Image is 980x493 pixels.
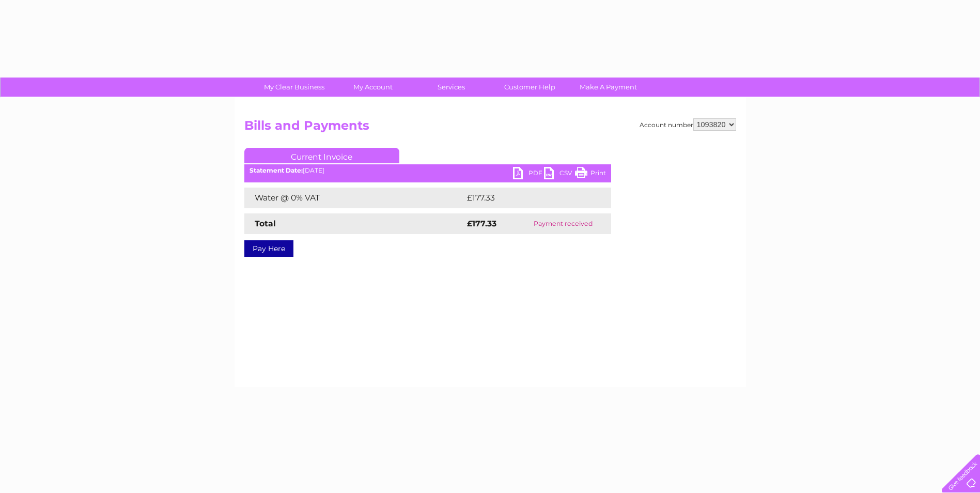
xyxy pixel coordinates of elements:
a: CSV [544,167,575,182]
td: Water @ 0% VAT [244,188,464,208]
strong: Total [255,219,276,228]
a: My Clear Business [252,78,337,97]
a: Services [409,78,494,97]
a: Print [575,167,606,182]
td: Payment received [516,213,611,234]
a: Customer Help [487,78,572,97]
a: Pay Here [244,240,293,257]
b: Statement Date: [250,166,303,174]
a: My Account [330,78,415,97]
div: Account number [640,118,736,131]
strong: £177.33 [467,219,496,228]
a: Make A Payment [566,78,651,97]
a: Current Invoice [244,148,399,163]
td: £177.33 [464,188,592,208]
a: PDF [513,167,544,182]
div: [DATE] [244,167,611,174]
h2: Bills and Payments [244,118,736,138]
